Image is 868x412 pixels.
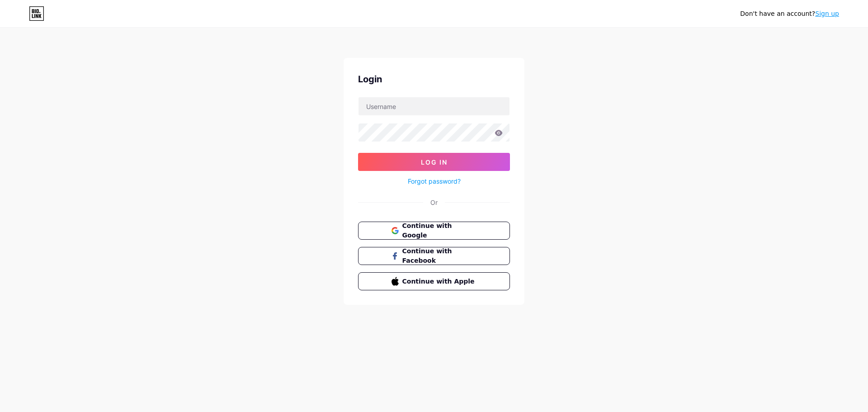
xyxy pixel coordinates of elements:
[402,277,477,286] span: Continue with Apple
[359,97,509,115] input: Username
[430,198,438,207] div: Or
[358,153,510,171] button: Log In
[358,72,510,86] div: Login
[358,247,510,265] button: Continue with Facebook
[358,272,510,290] button: Continue with Apple
[421,158,448,166] span: Log In
[408,176,461,186] a: Forgot password?
[402,246,477,265] span: Continue with Facebook
[358,222,510,240] button: Continue with Google
[740,9,839,19] div: Don't have an account?
[402,221,477,240] span: Continue with Google
[815,10,839,17] a: Sign up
